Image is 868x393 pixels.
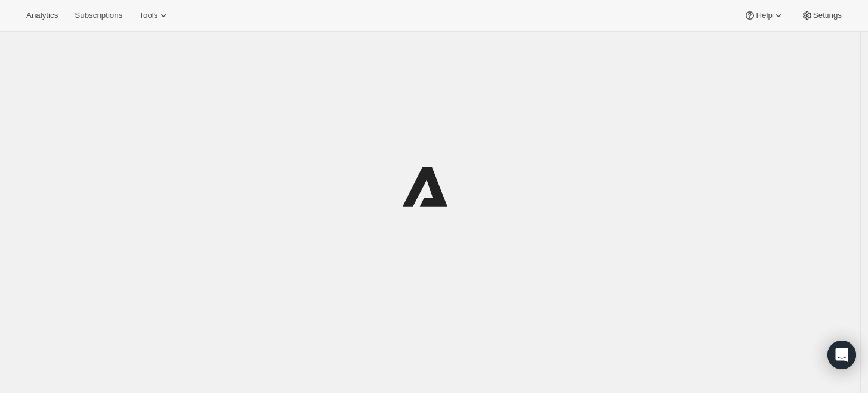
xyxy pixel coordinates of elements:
span: Tools [139,11,157,20]
button: Settings [794,7,849,24]
button: Help [737,7,791,24]
span: Settings [813,11,842,20]
button: Tools [132,7,177,24]
div: Open Intercom Messenger [827,341,856,369]
button: Subscriptions [67,7,129,24]
span: Help [756,11,772,20]
span: Analytics [26,11,58,20]
span: Subscriptions [75,11,122,20]
button: Analytics [19,7,65,24]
